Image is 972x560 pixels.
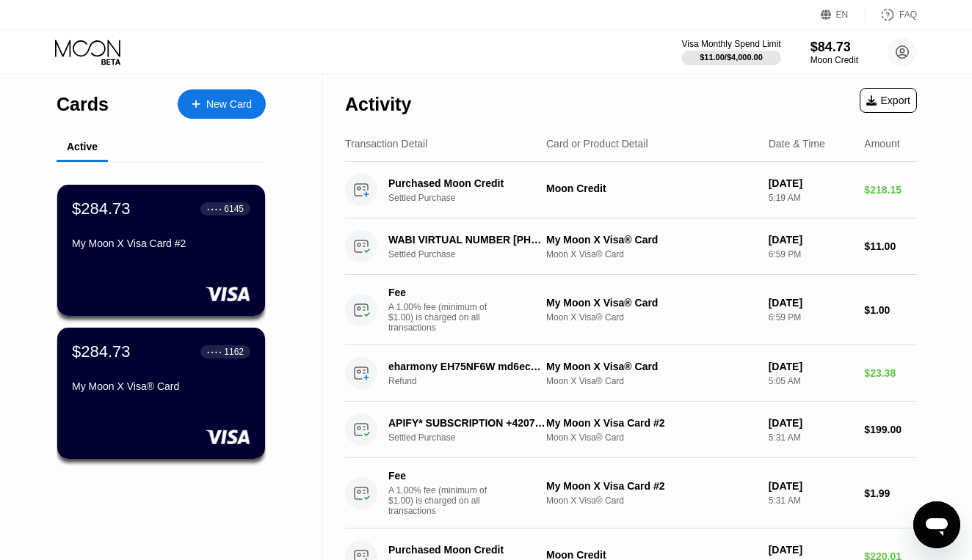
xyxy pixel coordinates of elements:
div: 5:05 AM [769,376,853,386]
div: $218.15 [864,184,917,196]
div: Fee [388,470,491,482]
div: My Moon X Visa® Card [546,297,757,309]
div: $23.38 [864,367,917,379]
div: Purchased Moon CreditSettled PurchaseMoon Credit[DATE]5:19 AM$218.15 [345,162,917,218]
div: Export [866,95,910,106]
div: [DATE] [769,297,853,309]
div: Visa Monthly Spend Limit$11.00/$4,000.00 [681,39,780,65]
div: [DATE] [769,177,853,189]
div: New Card [206,98,252,111]
div: Moon X Visa® Card [546,495,757,506]
div: 1162 [224,347,244,357]
div: Settled Purchase [388,193,559,203]
div: eharmony EH75NF6W md6ecgc0800028030 GBRefundMy Moon X Visa® CardMoon X Visa® Card[DATE]5:05 AM$23.38 [345,345,917,402]
div: Cards [57,94,109,115]
div: APIFY* SUBSCRIPTION +420775253782CZSettled PurchaseMy Moon X Visa Card #2Moon X Visa® Card[DATE]5... [345,402,917,458]
div: [DATE] [769,417,853,429]
div: $84.73Moon Credit [810,40,858,65]
div: FAQ [899,10,917,20]
div: Moon X Visa® Card [546,432,757,443]
div: 5:19 AM [769,193,853,203]
div: Settled Purchase [388,249,559,259]
div: $284.73 [72,342,131,361]
div: Activity [345,94,411,115]
div: 6:59 PM [769,312,853,323]
div: $199.00 [864,424,917,435]
div: Moon X Visa® Card [546,376,757,386]
div: [DATE] [769,361,853,372]
div: Transaction Detail [345,138,427,150]
div: My Moon X Visa Card #2 [546,480,757,492]
div: My Moon X Visa Card #2 [546,417,757,429]
div: Moon Credit [546,183,757,194]
div: 6:59 PM [769,249,853,259]
div: EN [836,10,849,20]
div: $1.00 [864,304,917,316]
div: [DATE] [769,544,853,556]
div: eharmony EH75NF6W md6ecgc0800028030 GB [388,361,547,372]
div: Export [860,88,917,113]
div: Settled Purchase [388,432,559,443]
div: Moon X Visa® Card [546,249,757,259]
div: A 1.00% fee (minimum of $1.00) is charged on all transactions [388,302,498,333]
div: FeeA 1.00% fee (minimum of $1.00) is charged on all transactionsMy Moon X Visa® CardMoon X Visa® ... [345,275,917,345]
div: Amount [864,138,899,150]
div: WABI VIRTUAL NUMBER [PHONE_NUMBER] USSettled PurchaseMy Moon X Visa® CardMoon X Visa® Card[DATE]6... [345,218,917,275]
div: My Moon X Visa® Card [546,234,757,246]
div: Date & Time [769,138,825,150]
div: My Moon X Visa Card #2 [72,237,250,249]
div: $11.00 / $4,000.00 [700,53,763,62]
div: Active [67,141,98,152]
div: $1.99 [864,487,917,499]
div: $11.00 [864,240,917,252]
div: APIFY* SUBSCRIPTION +420775253782CZ [388,417,547,429]
div: ● ● ● ● [207,207,222,211]
div: FAQ [866,7,917,22]
div: Card or Product Detail [546,138,648,150]
div: [DATE] [769,234,853,246]
div: WABI VIRTUAL NUMBER [PHONE_NUMBER] US [388,234,547,246]
div: $84.73 [810,40,858,55]
div: Moon X Visa® Card [546,312,757,323]
div: 5:31 AM [769,432,853,443]
div: Moon Credit [810,55,858,65]
div: $284.73● ● ● ●1162My Moon X Visa® Card [57,328,265,459]
div: Purchased Moon Credit [388,177,547,189]
div: My Moon X Visa® Card [72,380,250,392]
div: 5:31 AM [769,495,853,506]
div: [DATE] [769,480,853,492]
div: Visa Monthly Spend Limit [681,39,780,49]
div: Fee [388,287,491,298]
div: $284.73● ● ● ●6145My Moon X Visa Card #2 [57,185,265,316]
div: A 1.00% fee (minimum of $1.00) is charged on all transactions [388,485,498,516]
iframe: Button to launch messaging window [913,501,960,548]
div: FeeA 1.00% fee (minimum of $1.00) is charged on all transactionsMy Moon X Visa Card #2Moon X Visa... [345,458,917,528]
div: My Moon X Visa® Card [546,361,757,372]
div: Refund [388,376,559,386]
div: Purchased Moon Credit [388,544,547,556]
div: ● ● ● ● [207,350,222,354]
div: New Card [178,89,266,119]
div: $284.73 [72,199,131,218]
div: EN [821,7,866,22]
div: 6145 [224,204,244,214]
